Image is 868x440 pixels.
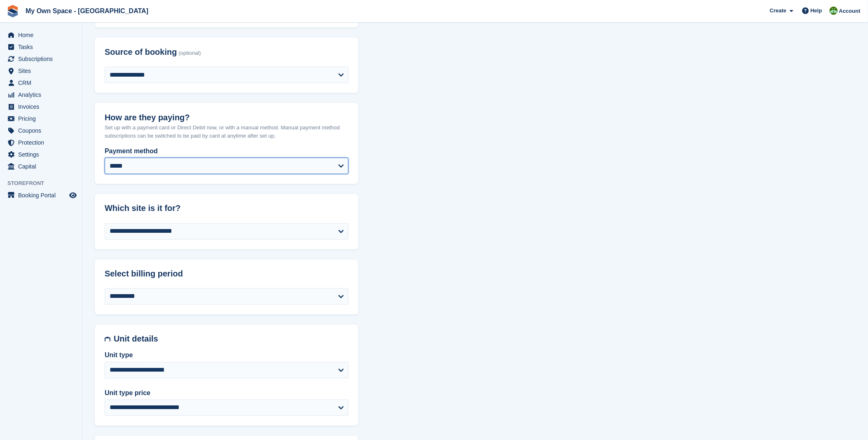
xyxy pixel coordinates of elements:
[18,190,68,201] span: Booking Portal
[105,335,110,344] img: unit-details-icon-595b0c5c156355b767ba7b61e002efae458ec76ed5ec05730b8e856ff9ea34a9.svg
[839,7,861,15] span: Account
[18,149,68,160] span: Settings
[105,351,349,360] label: Unit type
[22,4,152,18] a: My Own Space - [GEOGRAPHIC_DATA]
[4,77,78,89] a: menu
[18,53,68,65] span: Subscriptions
[4,161,78,172] a: menu
[18,77,68,89] span: CRM
[105,204,349,213] h2: Which site is it for?
[7,179,82,187] span: Storefront
[18,161,68,172] span: Capital
[18,29,68,41] span: Home
[4,65,78,77] a: menu
[105,47,177,57] span: Source of booking
[179,50,201,56] span: (optional)
[811,7,822,15] span: Help
[18,41,68,53] span: Tasks
[105,113,349,122] h2: How are they paying?
[114,335,349,344] h2: Unit details
[105,389,349,398] label: Unit type price
[4,29,78,41] a: menu
[18,89,68,101] span: Analytics
[18,125,68,136] span: Coupons
[18,65,68,77] span: Sites
[830,7,838,15] img: Keely
[18,101,68,112] span: Invoices
[770,7,786,15] span: Create
[4,89,78,101] a: menu
[68,190,78,200] a: Preview store
[4,53,78,65] a: menu
[105,146,349,156] label: Payment method
[7,5,19,17] img: stora-icon-8386f47178a22dfd0bd8f6a31ec36ba5ce8667c1dd55bd0f319d3a0aa187defe.svg
[4,41,78,53] a: menu
[105,124,349,140] p: Set up with a payment card or Direct Debit now, or with a manual method. Manual payment method su...
[4,113,78,124] a: menu
[4,125,78,136] a: menu
[18,113,68,124] span: Pricing
[4,190,78,201] a: menu
[4,149,78,160] a: menu
[18,137,68,148] span: Protection
[105,269,349,279] h2: Select billing period
[4,101,78,112] a: menu
[4,137,78,148] a: menu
